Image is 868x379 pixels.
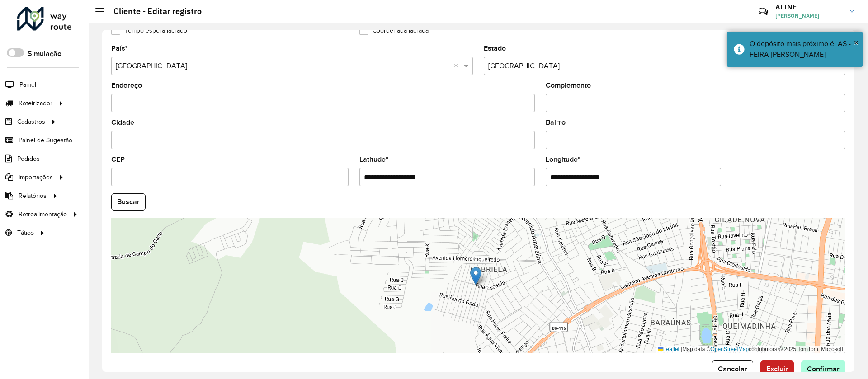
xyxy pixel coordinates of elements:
[775,3,843,11] h3: ALINE
[656,346,845,353] div: Map data © contributors,© 2025 TomTom, Microsoft
[359,154,388,165] label: Latitude
[111,26,187,35] label: Tempo espera lacrado
[766,365,788,373] span: Excluir
[546,154,580,165] label: Longitude
[104,6,202,16] h2: Cliente - Editar registro
[854,37,859,47] span: ×
[750,38,856,60] div: O depósito mais próximo é: AS - FEIRA [PERSON_NAME]
[111,154,125,165] label: CEP
[19,136,72,145] span: Painel de Sugestão
[111,193,146,211] button: Buscar
[19,191,47,201] span: Relatórios
[359,26,429,35] label: Coordenada lacrada
[111,43,128,54] label: País
[17,228,34,238] span: Tático
[19,173,53,182] span: Importações
[712,360,753,378] button: Cancelar
[19,210,67,219] span: Retroalimentação
[111,117,134,128] label: Cidade
[854,36,859,49] button: Close
[801,360,845,378] button: Confirmar
[718,365,747,373] span: Cancelar
[484,43,506,54] label: Estado
[754,2,773,21] a: Contato Rápido
[807,365,840,373] span: Confirmar
[546,117,566,128] label: Bairro
[17,154,40,164] span: Pedidos
[19,98,52,108] span: Roteirizador
[760,360,794,378] button: Excluir
[454,61,462,71] span: Clear all
[19,80,36,89] span: Painel
[17,117,45,126] span: Cadastros
[111,80,142,91] label: Endereço
[470,267,481,285] img: Marker
[546,80,591,91] label: Complemento
[658,346,679,352] a: Leaflet
[681,346,682,352] span: |
[775,12,843,20] span: [PERSON_NAME]
[711,346,749,352] a: OpenStreetMap
[28,48,61,59] label: Simulação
